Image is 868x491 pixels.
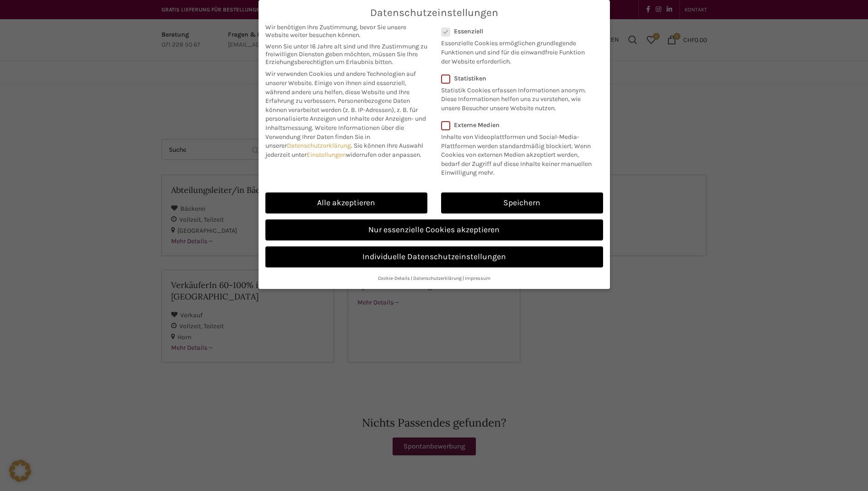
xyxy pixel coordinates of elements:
a: Datenschutzerklärung [287,142,351,149]
label: Essenziell [441,27,591,35]
span: Wir benötigen Ihre Zustimmung, bevor Sie unsere Website weiter besuchen können. [265,23,427,39]
label: Externe Medien [441,121,597,129]
span: Personenbezogene Daten können verarbeitet werden (z. B. IP-Adressen), z. B. für personalisierte A... [265,97,426,132]
p: Inhalte von Videoplattformen und Social-Media-Plattformen werden standardmäßig blockiert. Wenn Co... [441,129,597,177]
span: Weitere Informationen über die Verwendung Ihrer Daten finden Sie in unserer . [265,124,404,149]
span: Sie können Ihre Auswahl jederzeit unter widerrufen oder anpassen. [265,142,423,159]
a: Nur essenzielle Cookies akzeptieren [265,219,603,240]
label: Statistiken [441,75,591,82]
span: Wir verwenden Cookies und andere Technologien auf unserer Website. Einige von ihnen sind essenzie... [265,70,416,105]
a: Individuelle Datenschutzeinstellungen [265,246,603,267]
span: Datenschutzeinstellungen [370,7,498,19]
a: Cookie-Details [378,275,410,281]
a: Datenschutzerklärung [413,275,462,281]
a: Alle akzeptieren [265,192,427,213]
p: Essenzielle Cookies ermöglichen grundlegende Funktionen und sind für die einwandfreie Funktion de... [441,35,591,66]
a: Speichern [441,192,603,213]
span: Wenn Sie unter 16 Jahre alt sind und Ihre Zustimmung zu freiwilligen Diensten geben möchten, müss... [265,43,427,66]
a: Einstellungen [307,151,346,159]
a: Impressum [465,275,491,281]
p: Statistik Cookies erfassen Informationen anonym. Diese Informationen helfen uns zu verstehen, wie... [441,82,591,113]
